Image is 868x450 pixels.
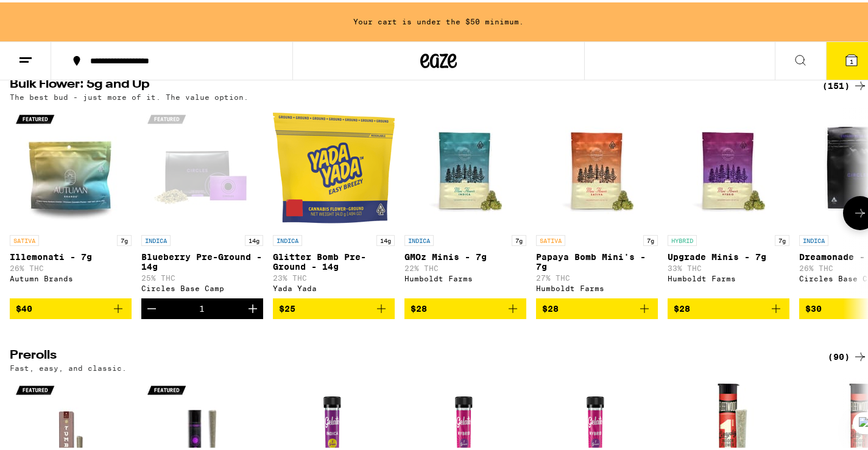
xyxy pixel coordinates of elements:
[404,296,526,317] button: Add to bag
[242,296,263,317] button: Increment
[273,272,395,279] p: 23% THC
[536,272,658,279] p: 27% THC
[805,301,822,311] span: $30
[376,233,395,244] p: 14g
[10,105,132,296] a: Open page for Illemonati - 7g from Autumn Brands
[245,233,263,244] p: 14g
[536,233,565,244] p: SATIVA
[668,262,789,270] p: 33% THC
[404,272,526,280] div: Humboldt Farms
[536,296,658,317] button: Add to bag
[404,250,526,259] p: GMOz Minis - 7g
[404,262,526,270] p: 22% THC
[10,272,132,280] div: Autumn Brands
[404,233,434,244] p: INDICA
[273,105,395,227] img: Yada Yada - Glitter Bomb Pre-Ground - 14g
[279,301,295,311] span: $25
[775,233,789,244] p: 7g
[10,91,249,99] p: The best bud - just more of it. The value option.
[10,105,132,227] img: Autumn Brands - Illemonati - 7g
[141,233,171,244] p: INDICA
[404,105,526,296] a: Open page for GMOz Minis - 7g from Humboldt Farms
[668,233,697,244] p: HYBRID
[822,76,867,91] a: (151)
[799,233,828,244] p: INDICA
[10,250,132,259] p: Illemonati - 7g
[536,282,658,290] div: Humboldt Farms
[668,105,789,296] a: Open page for Upgrade Minis - 7g from Humboldt Farms
[536,250,658,269] p: Papaya Bomb Mini's - 7g
[273,282,395,290] div: Yada Yada
[536,105,658,227] img: Humboldt Farms - Papaya Bomb Mini's - 7g
[117,233,132,244] p: 7g
[668,105,789,227] img: Humboldt Farms - Upgrade Minis - 7g
[668,272,789,280] div: Humboldt Farms
[10,296,132,317] button: Add to bag
[404,105,526,227] img: Humboldt Farms - GMOz Minis - 7g
[7,9,88,18] span: Hi. Need any help?
[512,233,526,244] p: 7g
[10,347,808,362] h2: Prerolls
[10,76,808,91] h2: Bulk Flower: 5g and Up
[10,362,127,370] p: Fast, easy, and classic.
[542,301,559,311] span: $28
[411,301,427,311] span: $28
[273,250,395,269] p: Glitter Bomb Pre-Ground - 14g
[10,233,39,244] p: SATIVA
[828,347,867,362] a: (90)
[141,250,263,269] p: Blueberry Pre-Ground - 14g
[273,296,395,317] button: Add to bag
[850,55,853,63] span: 1
[141,296,162,317] button: Decrement
[536,105,658,296] a: Open page for Papaya Bomb Mini's - 7g from Humboldt Farms
[668,296,789,317] button: Add to bag
[200,301,205,311] div: 1
[10,262,132,270] p: 26% THC
[141,105,263,296] a: Open page for Blueberry Pre-Ground - 14g from Circles Base Camp
[674,301,690,311] span: $28
[273,105,395,296] a: Open page for Glitter Bomb Pre-Ground - 14g from Yada Yada
[16,301,32,311] span: $40
[273,233,302,244] p: INDICA
[643,233,658,244] p: 7g
[141,272,263,279] p: 25% THC
[141,282,263,290] div: Circles Base Camp
[668,250,789,259] p: Upgrade Minis - 7g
